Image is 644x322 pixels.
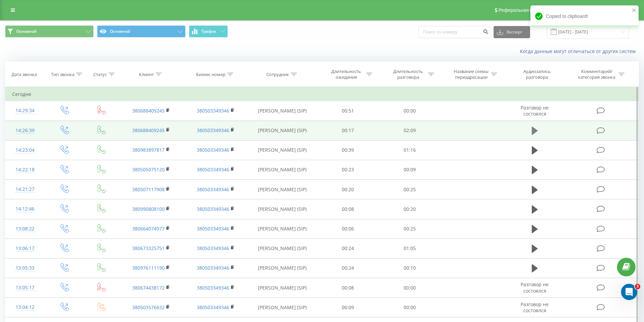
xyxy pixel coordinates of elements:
td: 00:25 [379,180,441,199]
td: 00:23 [317,160,379,179]
a: 380674438172 [132,284,165,291]
div: Copied to clipboard! [530,5,639,27]
a: 380503349346 [197,147,229,153]
button: Основной [97,25,186,38]
td: 01:05 [379,239,441,258]
td: 02:09 [379,121,441,140]
td: [PERSON_NAME] (SIP) [248,298,317,317]
div: 14:26:39 [12,124,38,137]
div: 14:22:18 [12,163,38,176]
div: Дата звонка [11,72,37,77]
td: [PERSON_NAME] (SIP) [248,180,317,199]
div: Комментарий/категория звонка [577,69,617,80]
div: 13:05:33 [12,262,38,275]
a: 380503349346 [197,225,229,232]
td: 00:00 [379,278,441,298]
a: 380503349346 [197,127,229,133]
a: 380976111190 [132,265,165,271]
a: 380507117908 [132,186,165,193]
td: [PERSON_NAME] (SIP) [248,160,317,179]
td: 00:20 [317,180,379,199]
td: 01:16 [379,140,441,160]
span: 3 [635,284,640,289]
button: График [189,25,228,38]
td: 00:20 [379,199,441,219]
div: Длительность ожидания [328,69,364,80]
td: [PERSON_NAME] (SIP) [248,121,317,140]
td: 00:39 [317,140,379,160]
td: 00:08 [317,278,379,298]
div: 13:05:17 [12,281,38,294]
div: Бизнес номер [196,72,225,77]
td: Сегодня [5,88,639,101]
a: 380673325751 [132,245,165,251]
a: 380503349346 [197,284,229,291]
div: 13:06:17 [12,242,38,255]
a: 380503349346 [197,107,229,114]
span: Основной [16,29,37,34]
td: [PERSON_NAME] (SIP) [248,101,317,121]
div: 13:08:22 [12,222,38,236]
a: 380503349346 [197,304,229,311]
span: Реферальная программа [498,7,554,13]
a: Когда данные могут отличаться от других систем [520,48,639,54]
a: 380503349346 [197,245,229,251]
a: 380503349346 [197,265,229,271]
td: 00:09 [379,160,441,179]
span: График [201,29,216,34]
td: [PERSON_NAME] (SIP) [248,140,317,160]
a: 380688409245 [132,127,165,133]
a: 380664074977 [132,225,165,232]
div: Статус [93,72,107,77]
td: [PERSON_NAME] (SIP) [248,199,317,219]
td: [PERSON_NAME] (SIP) [248,239,317,258]
div: 13:04:12 [12,301,38,314]
td: 00:00 [379,298,441,317]
a: 380503349346 [197,166,229,173]
button: Основной [5,25,94,38]
td: 00:06 [317,219,379,239]
div: Длительность разговора [390,69,426,80]
button: close [632,7,637,14]
div: Аудиозапись разговора [515,69,559,80]
div: Клиент [139,72,154,77]
div: Тип звонка [51,72,74,77]
td: 00:24 [317,258,379,278]
td: 00:51 [317,101,379,121]
td: 00:24 [317,239,379,258]
div: Сотрудник [266,72,289,77]
td: 00:00 [379,101,441,121]
td: 00:10 [379,258,441,278]
td: 00:17 [317,121,379,140]
iframe: Intercom live chat [621,284,637,300]
div: Название схемы переадресации [453,69,489,80]
div: 14:29:34 [12,104,38,117]
div: 14:23:04 [12,144,38,157]
div: 14:21:27 [12,183,38,196]
button: Экспорт [494,26,530,38]
a: 380503349346 [197,186,229,193]
a: 380503576632 [132,304,165,311]
td: [PERSON_NAME] (SIP) [248,219,317,239]
a: 380990808100 [132,206,165,212]
a: 380503349346 [197,206,229,212]
div: 14:12:46 [12,202,38,216]
a: 380505075120 [132,166,165,173]
td: [PERSON_NAME] (SIP) [248,278,317,298]
span: Разговор не состоялся [521,281,549,294]
td: 00:25 [379,219,441,239]
span: Разговор не состоялся [521,104,549,117]
span: Разговор не состоялся [521,301,549,314]
a: 380688409245 [132,107,165,114]
a: 380983897817 [132,147,165,153]
td: [PERSON_NAME] (SIP) [248,258,317,278]
td: 00:08 [317,199,379,219]
td: 00:09 [317,298,379,317]
input: Поиск по номеру [419,26,490,38]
